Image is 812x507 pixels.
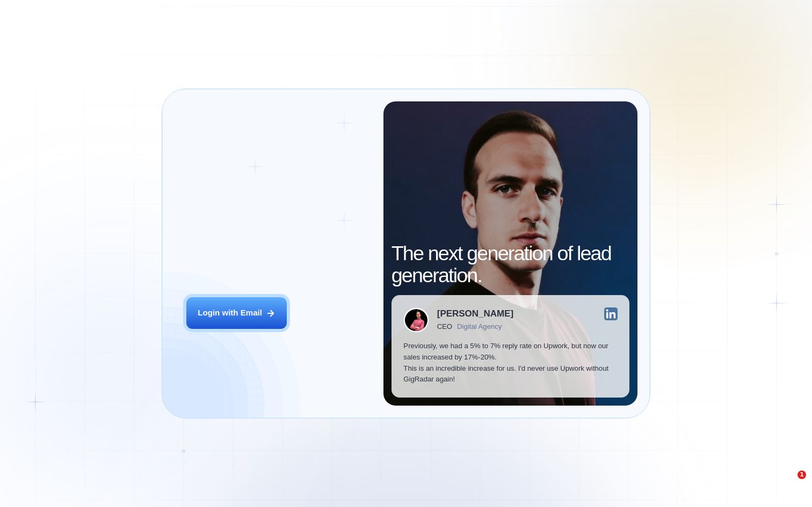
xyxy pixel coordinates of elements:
p: Previously, we had a 5% to 7% reply rate on Upwork, but now our sales increased by 17%-20%. This ... [403,341,617,385]
iframe: Intercom live chat [775,471,801,496]
span: 1 [798,471,806,479]
div: Digital Agency [457,322,502,330]
button: Login with Email [186,297,287,329]
h2: The next generation of lead generation. [392,243,630,287]
div: CEO [437,322,452,330]
div: Login with Email [198,307,262,319]
div: [PERSON_NAME] [437,309,513,318]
